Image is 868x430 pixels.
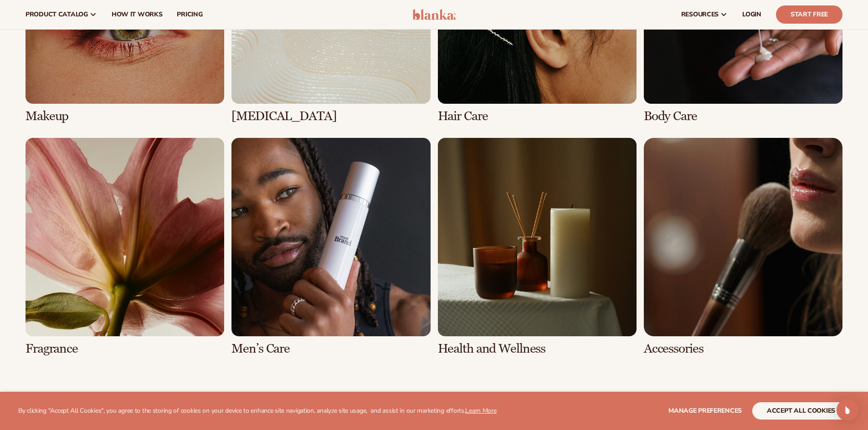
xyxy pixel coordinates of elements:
div: 6 / 8 [231,138,430,356]
button: Manage preferences [668,402,742,420]
a: Start Free [776,5,842,24]
a: Learn More [465,406,496,415]
h3: Body Care [644,109,842,123]
span: product catalog [26,11,88,18]
img: logo [412,9,456,20]
h3: Makeup [26,109,224,123]
span: Manage preferences [668,406,742,415]
div: Open Intercom Messenger [837,399,858,421]
div: 7 / 8 [438,138,637,356]
p: By clicking "Accept All Cookies", you agree to the storing of cookies on your device to enhance s... [18,407,497,415]
span: LOGIN [742,11,761,18]
div: 5 / 8 [26,138,224,356]
span: resources [681,11,719,18]
h3: Hair Care [438,109,637,123]
h3: [MEDICAL_DATA] [231,109,430,123]
span: pricing [177,11,202,18]
button: accept all cookies [752,402,850,420]
div: 8 / 8 [644,138,842,356]
span: How It Works [112,11,163,18]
